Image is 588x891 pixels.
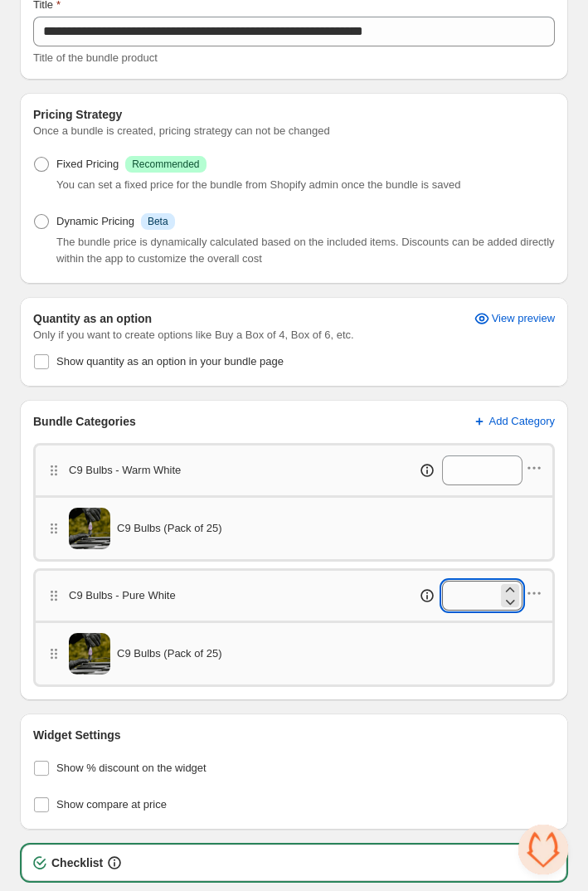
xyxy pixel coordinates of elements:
[33,51,158,64] span: Title of the bundle product
[33,310,152,327] h3: Quantity as an option
[461,408,566,435] button: Add Category
[489,415,556,428] span: Add Category
[148,215,168,228] span: Beta
[56,236,555,265] span: The bundle price is dynamically calculated based on the included items. Discounts can be added di...
[132,158,199,171] span: Recommended
[464,305,565,332] button: View preview
[117,520,221,537] span: C9 Bulbs (Pack of 25)
[117,645,221,662] span: C9 Bulbs (Pack of 25)
[69,508,110,549] img: C9 Bulbs (Pack of 25)
[56,355,284,368] span: Show quantity as an option in your bundle page
[56,798,167,811] span: Show compare at price
[56,178,460,191] span: You can set a fixed price for the bundle from Shopify admin once the bundle is saved
[33,123,555,139] span: Once a bundle is created, pricing strategy can not be changed
[33,413,136,430] h3: Bundle Categories
[33,106,555,123] h3: Pricing Strategy
[518,825,568,874] a: Open chat
[69,587,176,604] p: C9 Bulbs - Pure White
[56,762,207,774] span: Show % discount on the widget
[69,462,181,479] p: C9 Bulbs - Warm White
[56,156,119,173] span: Fixed Pricing
[56,213,134,230] span: Dynamic Pricing
[33,727,121,743] h3: Widget Settings
[51,854,103,871] h3: Checklist
[69,633,110,674] img: C9 Bulbs (Pack of 25)
[492,312,555,325] span: View preview
[33,327,555,343] span: Only if you want to create options like Buy a Box of 4, Box of 6, etc.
